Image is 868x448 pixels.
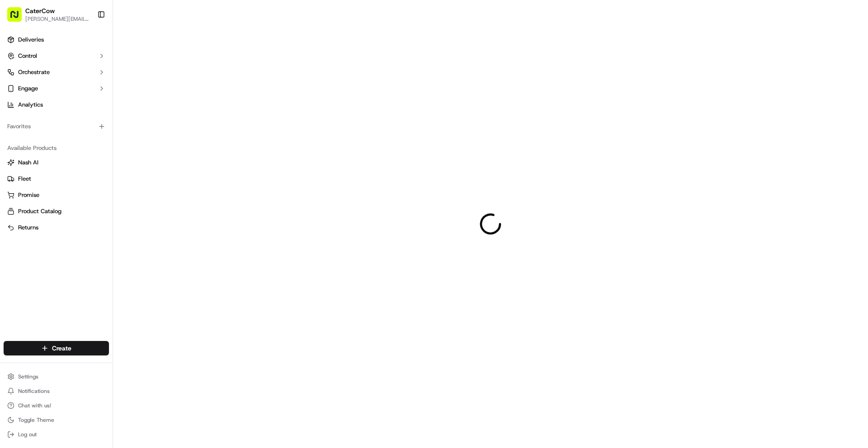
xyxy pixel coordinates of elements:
a: Returns [7,224,105,232]
a: Fleet [7,175,105,183]
button: Settings [4,370,109,383]
span: Promise [18,191,39,199]
button: Notifications [4,385,109,397]
button: Engage [4,81,109,96]
span: Analytics [18,101,43,109]
button: Control [4,49,109,63]
button: Toggle Theme [4,414,109,426]
a: Promise [7,191,105,199]
span: Notifications [18,387,50,395]
button: CaterCow[PERSON_NAME][EMAIL_ADDRESS][DOMAIN_NAME] [4,4,94,25]
span: Deliveries [18,36,44,44]
button: Product Catalog [4,204,109,219]
span: Nash AI [18,159,38,167]
a: Deliveries [4,33,109,47]
button: Log out [4,428,109,441]
div: Favorites [4,119,109,134]
span: Control [18,52,37,60]
span: Log out [18,431,37,438]
button: Nash AI [4,155,109,170]
span: Fleet [18,175,31,183]
a: Nash AI [7,159,105,167]
span: Returns [18,224,38,232]
span: Chat with us! [18,402,51,409]
button: CaterCow [25,6,55,15]
a: Product Catalog [7,207,105,215]
span: Create [52,344,71,353]
button: Orchestrate [4,65,109,79]
button: [PERSON_NAME][EMAIL_ADDRESS][DOMAIN_NAME] [25,15,90,23]
span: Engage [18,84,38,93]
button: Promise [4,188,109,202]
span: Settings [18,373,38,380]
a: Analytics [4,98,109,112]
button: Returns [4,220,109,235]
span: Toggle Theme [18,416,54,424]
span: Product Catalog [18,207,61,215]
button: Create [4,341,109,355]
span: Orchestrate [18,68,50,76]
div: Available Products [4,141,109,155]
button: Chat with us! [4,399,109,412]
button: Fleet [4,172,109,186]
